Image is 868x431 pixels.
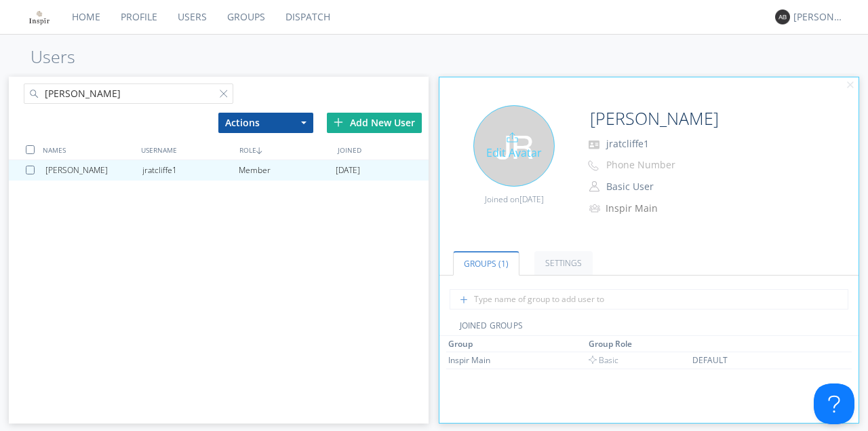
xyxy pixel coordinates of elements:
[334,117,343,127] img: plus.svg
[27,5,52,29] img: ff256a24637843f88611b6364927a22a
[9,160,429,181] a: [PERSON_NAME]jratcliffe1Member[DATE]
[446,336,587,352] th: Toggle SortBy
[606,202,719,215] div: Inspir Main
[473,105,555,187] img: 373638.png
[142,160,239,181] div: jratcliffe1
[588,160,599,171] img: phone-outline.svg
[692,354,794,366] div: DEFAULT
[236,140,334,160] div: ROLE
[606,137,649,150] span: jratcliffe1
[439,320,859,336] div: JOINED GROUPS
[448,354,550,366] div: Inspir Main
[485,193,544,205] span: Joined on
[327,113,422,133] div: Add New User
[793,10,844,24] div: [PERSON_NAME]
[775,10,790,24] img: 373638.png
[24,83,233,104] input: Search users
[239,160,335,181] div: Member
[589,181,599,192] img: person-outline.svg
[519,193,544,205] span: [DATE]
[45,160,142,181] div: [PERSON_NAME]
[534,251,593,275] a: Settings
[585,105,804,132] input: Name
[453,251,519,276] a: Groups (1)
[473,105,555,187] div: Edit Avatar
[334,140,433,160] div: JOINED
[39,140,138,160] div: NAMES
[589,199,602,217] img: icon-alert-users-thin-outline.svg
[450,289,848,310] input: Type name of group to add user to
[601,177,737,196] button: Basic User
[138,140,236,160] div: USERNAME
[589,354,618,366] span: Basic
[846,81,855,90] img: cancel.svg
[814,383,854,424] iframe: Toggle Customer Support
[218,113,313,133] button: Actions
[690,336,810,352] th: Toggle SortBy
[587,336,690,352] th: Toggle SortBy
[336,160,360,181] span: [DATE]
